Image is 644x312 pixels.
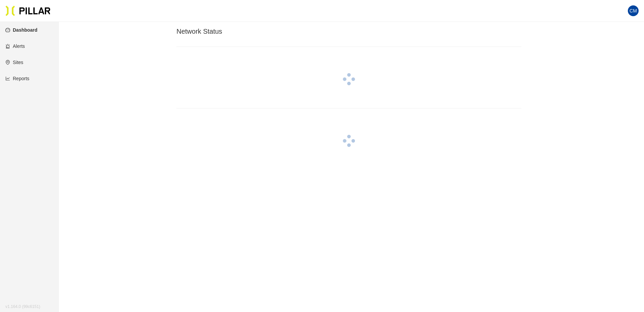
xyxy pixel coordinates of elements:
[5,5,51,16] img: Pillar Technologies
[5,27,37,33] a: dashboardDashboard
[630,5,637,16] span: CM
[5,60,23,65] a: environmentSites
[5,43,25,49] a: alertAlerts
[5,76,29,81] a: line-chartReports
[176,27,521,36] h3: Network Status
